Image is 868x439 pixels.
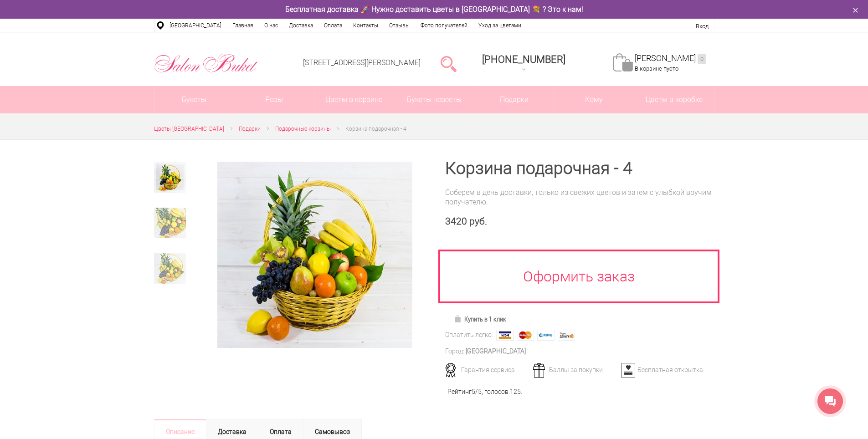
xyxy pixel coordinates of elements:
[154,51,258,75] img: Цветы Нижний Новгород
[554,86,634,113] span: Кому
[482,54,565,65] span: [PHONE_NUMBER]
[154,124,224,134] a: Цветы [GEOGRAPHIC_DATA]
[314,86,394,113] a: Цветы в корзине
[530,366,620,374] div: Баллы за покупки
[696,23,709,30] a: Вход
[384,19,415,32] a: Отзывы
[634,86,714,113] a: Цветы в коробке
[618,366,708,374] div: Бесплатная открытка
[445,216,714,227] div: 3420 руб.
[445,347,464,356] div: Город:
[415,19,473,32] a: Фото получателей
[472,388,475,395] span: 5
[234,86,314,113] a: Розы
[239,124,261,134] a: Подарки
[348,19,384,32] a: Контакты
[473,19,527,32] a: Уход за цветами
[303,58,421,67] a: [STREET_ADDRESS][PERSON_NAME]
[537,330,555,341] img: Webmoney
[450,313,510,326] a: Купить в 1 клик
[454,315,464,322] img: Купить в 1 клик
[474,86,554,113] a: Подарки
[154,126,224,132] span: Цветы [GEOGRAPHIC_DATA]
[318,19,348,32] a: Оплата
[227,19,259,32] a: Главная
[445,160,714,177] h1: Корзина подарочная - 4
[447,387,522,397] div: Рейтинг /5, голосов: .
[496,330,514,341] img: Visa
[275,126,331,132] span: Подарочные корзины
[635,53,706,64] a: [PERSON_NAME]
[217,162,412,347] img: Корзина подарочная - 4
[517,330,534,341] img: MasterCard
[164,19,227,32] a: [GEOGRAPHIC_DATA]
[147,5,721,14] div: Бесплатная доставка 🚀 Нужно доставить цветы в [GEOGRAPHIC_DATA] 💐 ? Это к нам!
[239,126,261,132] span: Подарки
[698,54,706,64] ins: 0
[466,347,526,356] div: [GEOGRAPHIC_DATA]
[438,250,720,303] a: Оформить заказ
[445,188,714,207] div: Соберем в день доставки, только из свежих цветов и затем с улыбкой вручим получателю.
[635,65,678,72] span: В корзине пусто
[345,126,406,132] span: Корзина подарочная - 4
[477,51,571,77] a: [PHONE_NUMBER]
[394,86,474,113] a: Букеты невесты
[510,388,521,395] span: 125
[154,86,234,113] a: Букеты
[259,19,283,32] a: О нас
[445,330,493,340] div: Оплатить легко:
[207,162,423,347] a: Увеличить
[442,366,532,374] div: Гарантия сервиса
[275,124,331,134] a: Подарочные корзины
[283,19,318,32] a: Доставка
[558,330,575,341] img: Яндекс Деньги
